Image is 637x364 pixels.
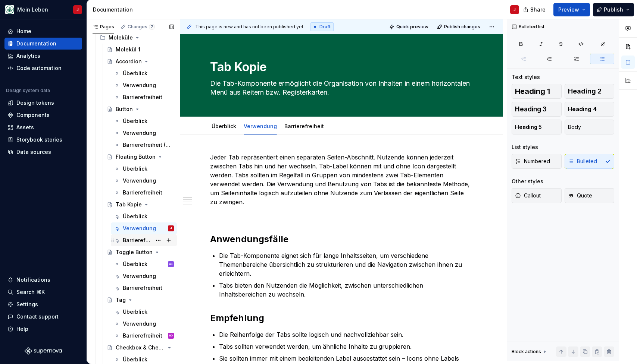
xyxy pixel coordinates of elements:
[76,7,79,13] div: J
[104,151,177,163] a: Floating Button
[5,5,14,14] img: df5db9ef-aba0-4771-bf51-9763b7497661.png
[116,58,142,65] div: Accordion
[109,34,133,41] div: Moleküle
[512,120,562,134] button: Heading 5
[123,129,156,137] div: Verwendung
[4,97,82,109] a: Design tokens
[111,79,177,91] a: Verwendung
[111,222,177,234] a: VerwendungJ
[111,91,177,103] a: Barrierefreiheit
[1,1,85,18] button: Mein LebenJ
[444,24,480,30] span: Publish changes
[281,118,327,134] div: Barrierefreiheit
[93,6,177,13] div: Documentation
[123,82,156,89] div: Verwendung
[128,24,155,30] div: Changes
[4,323,82,335] button: Help
[16,64,62,72] div: Code automation
[169,332,173,339] div: NG
[104,199,177,211] a: Tab Kopie
[104,342,177,354] a: Checkbox & Checkbox Group
[512,188,562,203] button: Callout
[284,123,324,129] a: Barrierefreiheit
[219,330,473,339] p: Die Reihenfolge der Tabs sollte logisch und nachvollziehbar sein.
[515,158,550,165] span: Numbered
[241,118,280,134] div: Verwendung
[104,103,177,115] a: Button
[519,3,550,16] button: Share
[244,123,277,129] a: Verwendung
[512,178,543,185] div: Other styles
[512,349,541,355] div: Block actions
[104,44,177,56] a: Molekül 1
[195,24,305,30] span: This page is new and has not been published yet.
[123,308,147,316] div: Überblick
[4,298,82,310] a: Settings
[515,88,550,95] span: Heading 1
[123,284,162,292] div: Barrierefreiheit
[111,67,177,79] a: Überblick
[565,102,615,117] button: Heading 4
[319,24,331,30] span: Draft
[116,296,126,304] div: Tag
[116,201,142,208] div: Tab Kopie
[123,189,162,196] div: Barrierefreiheit
[212,123,236,129] a: Überblick
[123,94,162,101] div: Barrierefreiheit
[116,249,153,256] div: Toggle Button
[116,46,140,53] div: Molekül 1
[512,102,562,117] button: Heading 3
[515,123,542,131] span: Heading 5
[4,25,82,37] a: Home
[111,234,177,246] a: Barrierefreiheit
[565,188,615,203] button: Quote
[111,139,177,151] a: Barrierefreiheit (WIP)
[111,282,177,294] a: Barrierefreiheit
[111,330,177,342] a: BarrierefreiheitNG
[16,136,62,143] div: Storybook stories
[568,123,581,131] span: Body
[210,312,473,324] h2: Empfehlung
[16,288,45,296] div: Search ⌘K
[111,175,177,187] a: Verwendung
[4,274,82,286] button: Notifications
[111,187,177,199] a: Barrierefreiheit
[219,251,473,278] p: Die Tab-Komponente eignet sich für lange Inhaltsseiten, um verschiedene Themenbereiche übersichtl...
[123,213,147,220] div: Überblick
[530,6,546,13] span: Share
[4,62,82,74] a: Code automation
[123,260,147,268] div: Überblick
[123,165,147,172] div: Überblick
[435,22,484,32] button: Publish changes
[116,105,133,113] div: Button
[123,272,156,280] div: Verwendung
[16,40,56,47] div: Documentation
[16,148,51,156] div: Data sources
[515,192,541,199] span: Callout
[123,141,172,149] div: Barrierefreiheit (WIP)
[123,320,156,327] div: Verwendung
[149,24,155,30] span: 7
[123,356,147,363] div: Überblick
[565,84,615,99] button: Heading 2
[111,127,177,139] a: Verwendung
[25,347,62,355] svg: Supernova Logo
[568,105,597,113] span: Heading 4
[210,153,473,206] p: Jeder Tab repräsentiert einen separaten Seiten-Abschnitt. Nutzende können jederzeit zwischen Tabs...
[513,7,516,13] div: J
[111,270,177,282] a: Verwendung
[123,225,156,232] div: Verwendung
[512,84,562,99] button: Heading 1
[169,260,173,268] div: AB
[4,50,82,62] a: Analytics
[116,344,165,351] div: Checkbox & Checkbox Group
[116,153,156,161] div: Floating Button
[4,109,82,121] a: Components
[104,246,177,258] a: Toggle Button
[16,28,31,35] div: Home
[16,124,34,131] div: Assets
[6,88,50,94] div: Design system data
[104,56,177,67] a: Accordion
[16,301,38,308] div: Settings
